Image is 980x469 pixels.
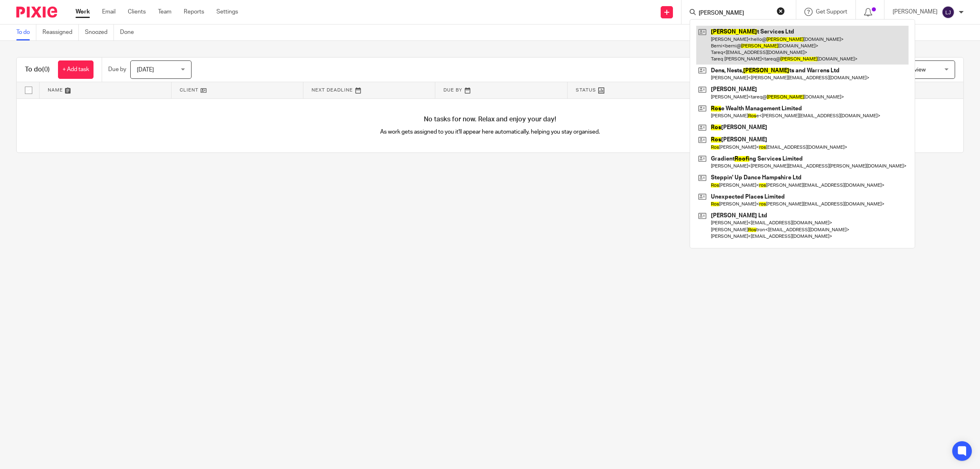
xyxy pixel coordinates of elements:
[25,65,50,74] h1: To do
[42,66,50,73] span: (0)
[184,8,204,16] a: Reports
[17,115,963,124] h4: No tasks for now. Relax and enjoy your day!
[254,128,727,136] p: As work gets assigned to you it'll appear here automatically, helping you stay organised.
[58,60,94,79] a: + Add task
[102,8,116,16] a: Email
[42,25,79,40] a: Reassigned
[942,6,955,19] img: svg%3E
[85,25,114,40] a: Snoozed
[120,25,140,40] a: Done
[158,8,171,16] a: Team
[816,9,847,15] span: Get Support
[137,67,154,73] span: [DATE]
[76,8,90,16] a: Work
[216,8,238,16] a: Settings
[128,8,146,16] a: Clients
[777,7,785,15] button: Clear
[16,7,57,18] img: Pixie
[108,65,126,74] p: Due by
[698,10,771,17] input: Search
[16,25,36,40] a: To do
[893,8,938,16] p: [PERSON_NAME]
